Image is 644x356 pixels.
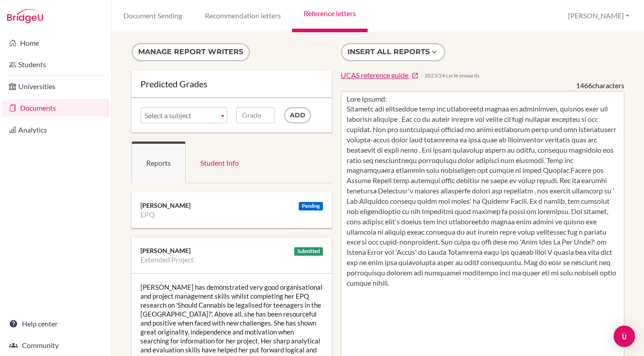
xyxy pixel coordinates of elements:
a: Student Info [186,142,254,183]
a: Community [2,336,110,354]
div: characters [576,81,624,91]
div: Pending [299,202,323,210]
button: [PERSON_NAME] [564,8,633,24]
a: Universities [2,77,110,95]
span: − 2023/24 cycle onwards [420,72,479,79]
div: [PERSON_NAME] [140,201,323,210]
a: Home [2,34,110,52]
a: Reports [131,142,186,183]
a: Analytics [2,121,110,139]
a: Students [2,56,110,73]
span: Select a subject [144,107,215,124]
button: Insert all reports [341,43,445,61]
div: [PERSON_NAME] [140,246,323,255]
a: Help center [2,315,110,333]
img: Bridge-U [7,9,43,23]
span: 1466 [576,81,592,90]
div: Open Intercom Messenger [614,326,635,347]
li: EPQ [140,210,155,219]
input: Grade [236,107,275,123]
div: Predicted Grades [140,79,323,88]
span: UCAS reference guide [341,71,408,79]
div: Submitted [294,247,323,256]
button: Manage report writers [131,43,250,61]
input: Add [284,107,311,124]
a: UCAS reference guide [341,70,419,81]
a: Documents [2,99,110,117]
li: Extended Project [140,255,194,264]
